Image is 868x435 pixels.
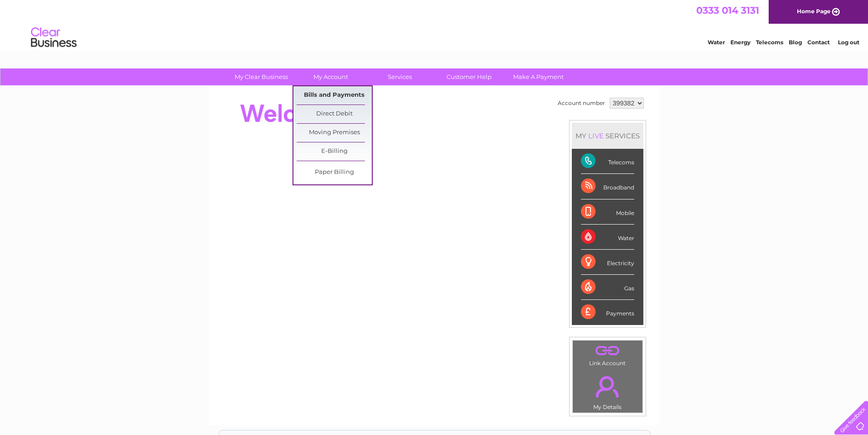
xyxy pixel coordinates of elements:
[581,199,634,225] div: Mobile
[756,39,783,46] a: Telecoms
[581,174,634,199] div: Broadband
[572,340,643,369] td: Link Account
[575,371,640,403] a: .
[297,124,372,142] a: Moving Premises
[572,368,643,413] td: My Details
[297,105,372,123] a: Direct Debit
[362,68,437,85] a: Services
[581,149,634,174] div: Telecoms
[572,123,643,149] div: MY SERVICES
[297,142,372,161] a: E-Billing
[297,163,372,182] a: Paper Billing
[838,39,859,46] a: Log out
[696,5,759,16] a: 0333 014 3131
[297,86,372,105] a: Bills and Payments
[219,5,650,44] div: Clear Business is a trading name of Verastar Limited (registered in [GEOGRAPHIC_DATA] No. 3667643...
[581,300,634,325] div: Payments
[31,24,77,52] img: logo.png
[224,68,299,85] a: My Clear Business
[586,131,606,140] div: LIVE
[581,225,634,250] div: Water
[708,39,725,46] a: Water
[807,39,830,46] a: Contact
[581,275,634,300] div: Gas
[581,250,634,275] div: Electricity
[575,343,640,359] a: .
[555,95,607,111] td: Account number
[730,39,750,46] a: Energy
[789,39,802,46] a: Blog
[293,68,368,85] a: My Account
[431,68,507,85] a: Customer Help
[501,68,576,85] a: Make A Payment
